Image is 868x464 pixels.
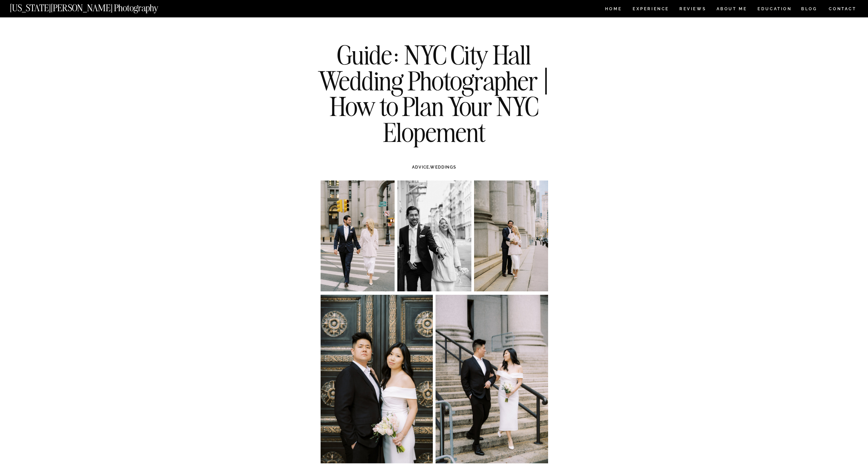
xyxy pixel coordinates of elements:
[321,180,395,291] img: Bride and groom crossing Centre St. i downtown Manhattan after eloping at city hall.
[412,165,429,170] a: ADVICE
[474,180,548,291] img: Bride and groom in front of the subway station in downtown Manhattan following their NYC City Hal...
[10,3,181,9] a: [US_STATE][PERSON_NAME] Photography
[604,7,623,13] a: HOME
[716,7,747,13] a: ABOUT ME
[757,7,793,13] a: EDUCATION
[801,7,818,13] a: BLOG
[397,180,471,291] img: Bride and groom outside the Soho Grand by NYC city hall wedding photographer
[679,7,705,13] a: REVIEWS
[335,164,533,170] h3: ,
[310,42,558,145] h1: Guide: NYC City Hall Wedding Photographer | How to Plan Your NYC Elopement
[430,165,456,170] a: WEDDINGS
[633,7,668,13] a: Experience
[828,5,857,13] a: CONTACT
